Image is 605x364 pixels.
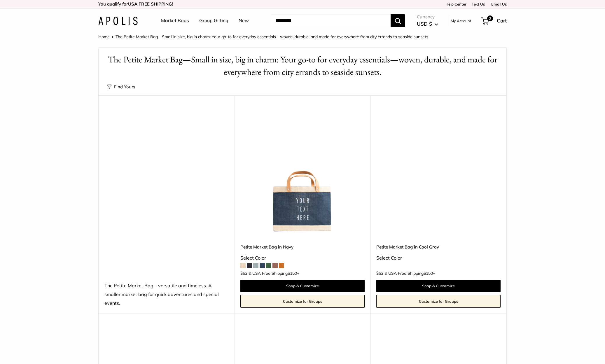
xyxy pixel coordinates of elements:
a: Market Bags [161,16,189,25]
span: The Petite Market Bag—Small in size, big in charm: Your go-to for everyday essentials—woven, dura... [116,34,429,39]
a: Email Us [489,2,507,6]
a: New [239,16,249,25]
a: Shop & Customize [376,280,501,292]
div: Select Color [240,254,365,262]
a: Petite Market Bag in Navy [240,244,365,250]
a: Group Gifting [199,16,228,25]
a: Help Center [443,2,466,6]
button: Search [391,14,405,27]
input: Search... [271,14,391,27]
a: Shop & Customize [240,280,365,292]
div: Select Color [376,254,501,262]
span: Currency [417,13,438,21]
span: & USA Free Shipping + [384,271,435,275]
span: Cart [497,17,507,24]
img: Apolis [98,17,138,25]
a: Home [98,34,110,39]
a: Petite Market Bag in Cool GrayPetite Market Bag in Cool Gray [376,110,501,234]
a: description_Make it yours with custom text.Petite Market Bag in Navy [240,110,365,234]
a: 2 Cart [482,16,507,25]
span: USD $ [417,21,432,27]
a: Petite Market Bag in Cool Gray [376,244,501,250]
span: $63 [240,271,247,276]
a: My Account [451,17,471,24]
span: $150 [288,271,297,276]
span: & USA Free Shipping + [249,271,299,275]
a: Customize for Groups [376,295,501,308]
a: Text Us [472,2,485,6]
img: description_Make it yours with custom text. [240,110,365,234]
h1: The Petite Market Bag—Small in size, big in charm: Your go-to for everyday essentials—woven, dura... [107,53,498,78]
nav: Breadcrumb [98,33,429,41]
span: 2 [487,15,493,21]
span: $150 [424,271,433,276]
a: Customize for Groups [240,295,365,308]
button: Find Yours [107,83,135,91]
strong: USA FREE SHIPPING! [128,1,173,7]
div: The Petite Market Bag—versatile and timeless. A smaller market bag for quick adventures and speci... [104,281,229,308]
span: $63 [376,271,383,276]
button: USD $ [417,19,438,29]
